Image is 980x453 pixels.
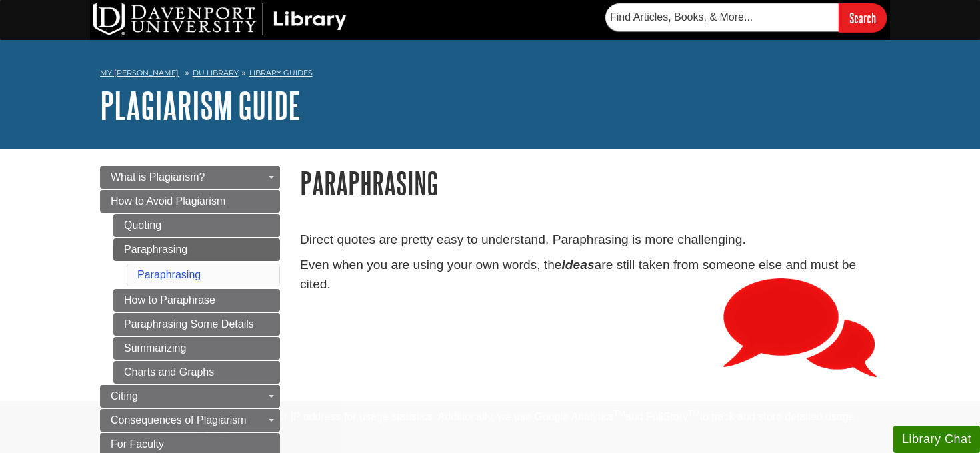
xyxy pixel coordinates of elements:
[113,289,280,312] a: How to Paraphrase
[113,313,280,336] a: Paraphrasing Some Details
[113,214,280,237] a: Quoting
[300,256,880,294] p: Even when you are using your own words, the are still taken from someone else and must be cited.
[605,3,839,31] input: Find Articles, Books, & More...
[137,269,201,280] a: Paraphrasing
[111,414,247,426] span: Consequences of Plagiarism
[100,409,280,432] a: Consequences of Plagiarism
[100,385,280,408] a: Citing
[893,426,980,453] button: Library Chat
[300,230,880,250] p: Direct quotes are pretty easy to understand. Paraphrasing is more challenging.
[249,68,313,77] a: Library Guides
[613,409,625,418] sup: TM
[300,166,880,200] h1: Paraphrasing
[111,390,138,402] span: Citing
[100,85,301,126] a: Plagiarism Guide
[100,67,179,79] a: My [PERSON_NAME]
[111,195,225,207] span: How to Avoid Plagiarism
[605,3,887,32] form: Searches DU Library's articles, books, and more
[100,64,880,85] nav: breadcrumb
[562,258,595,272] em: ideas
[111,438,164,450] span: For Faculty
[100,190,280,213] a: How to Avoid Plagiarism
[193,68,239,77] a: DU Library
[113,337,280,360] a: Summarizing
[100,166,280,189] a: What is Plagiarism?
[93,3,347,35] img: DU Library
[688,409,699,418] sup: TM
[111,171,205,183] span: What is Plagiarism?
[113,238,280,261] a: Paraphrasing
[113,361,280,384] a: Charts and Graphs
[100,409,880,445] div: This site uses cookies and records your IP address for usage statistics. Additionally, we use Goo...
[839,3,887,32] input: Search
